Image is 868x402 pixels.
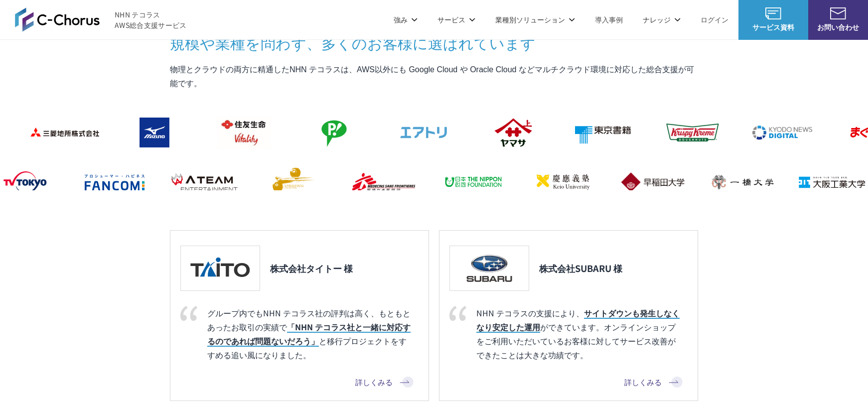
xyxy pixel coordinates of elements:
img: AWS総合支援サービス C-Chorus [15,7,100,31]
p: グループ内でもNHN テコラス社の評判は高く、もともとあったお取引の実績で と移行プロジェクトをすすめる追い風になりました。 [180,306,414,362]
p: ナレッジ [643,14,681,25]
img: 国境なき医師団 [344,162,424,202]
img: 慶應義塾 [523,162,603,202]
img: エアトリ [384,113,463,152]
span: お問い合わせ [808,22,868,32]
p: NHN テコラスの支援により、 ができています。オンラインショップをご利用いただいているお客様に対してサービス改善ができたことは大きな功績です。 [449,306,683,362]
img: 東京書籍 [563,113,643,152]
p: サービス [437,14,475,25]
img: 株式会社タイトー [186,251,255,285]
img: 株式会社SUBARU [455,251,524,285]
img: クリスピー・クリーム・ドーナツ [653,113,732,152]
p: 強み [394,14,418,25]
img: AWS総合支援サービス C-Chorus サービス資料 [765,7,781,19]
a: 詳しくみる [624,377,683,389]
img: お問い合わせ [830,7,846,19]
img: 一橋大学 [703,162,782,202]
img: エイチーム [164,162,244,202]
img: ファンコミュニケーションズ [75,162,154,202]
img: ミズノ [115,113,194,152]
img: 日本財団 [434,162,513,202]
img: クリーク・アンド・リバー [254,162,334,202]
span: NHN テコラス AWS総合支援サービス [115,9,187,30]
img: 住友生命保険相互 [204,113,284,152]
img: ヤマサ醤油 [473,113,553,152]
a: AWS総合支援サービス C-Chorus NHN テコラスAWS総合支援サービス [15,7,187,31]
img: 三菱地所 [25,113,105,152]
img: 共同通信デジタル [742,112,822,152]
h3: 株式会社SUBARU 様 [539,262,622,274]
a: 導入事例 [595,14,623,25]
a: 詳しくみる [355,377,414,389]
span: サービス資料 [738,22,808,32]
em: 「NHN テコラス社と一緒に対応するのであれば問題ないだろう」 [207,321,411,347]
img: 早稲田大学 [613,162,693,202]
a: ログイン [701,14,728,25]
p: 物理とクラウドの両方に精通したNHN テコラスは、AWS以外にも Google Cloud や Oracle Cloud などマルチクラウド環境に対応した総合支援が可能です。 [170,63,698,91]
h3: 規模や業種を問わず、 多くのお客様に選ばれています [170,32,698,53]
p: 業種別ソリューション [495,14,575,25]
img: フジモトHD [294,113,374,152]
h3: 株式会社タイトー 様 [270,262,353,274]
em: サイトダウンも発生しなくなり安定した運用 [476,307,680,333]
